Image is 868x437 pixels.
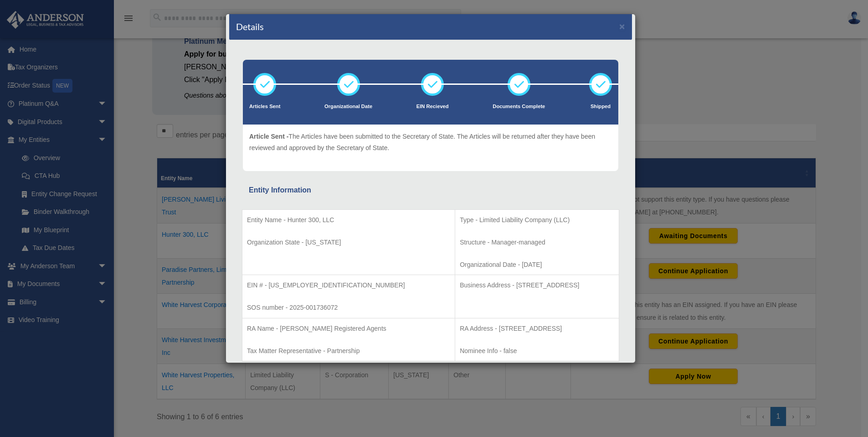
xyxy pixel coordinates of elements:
[249,184,612,197] div: Entity Information
[247,345,450,357] p: Tax Matter Representative - Partnership
[247,237,450,248] p: Organization State - [US_STATE]
[460,323,614,334] p: RA Address - [STREET_ADDRESS]
[460,259,614,271] p: Organizational Date - [DATE]
[324,102,372,111] p: Organizational Date
[249,131,612,153] p: The Articles have been submitted to the Secretary of State. The Articles will be returned after t...
[247,323,450,334] p: RA Name - [PERSON_NAME] Registered Agents
[589,102,612,111] p: Shipped
[247,302,450,313] p: SOS number - 2025-001736072
[416,102,449,111] p: EIN Recieved
[247,280,450,291] p: EIN # - [US_EMPLOYER_IDENTIFICATION_NUMBER]
[619,21,625,31] button: ×
[460,237,614,248] p: Structure - Manager-managed
[249,133,288,140] span: Article Sent -
[247,214,450,226] p: Entity Name - Hunter 300, LLC
[460,345,614,357] p: Nominee Info - false
[249,102,280,111] p: Articles Sent
[236,20,264,33] h4: Details
[460,214,614,226] p: Type - Limited Liability Company (LLC)
[460,280,614,291] p: Business Address - [STREET_ADDRESS]
[493,102,545,111] p: Documents Complete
